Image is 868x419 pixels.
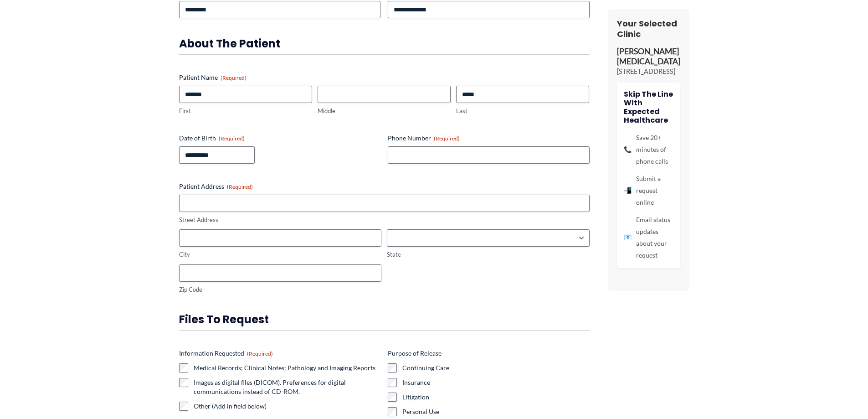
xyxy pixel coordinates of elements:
[179,134,381,143] label: Date of Birth
[179,250,382,259] label: City
[388,349,442,358] legend: Purpose of Release
[219,135,245,142] span: (Required)
[617,67,680,77] p: [STREET_ADDRESS]
[179,182,253,191] legend: Patient Address
[624,90,673,125] h4: Skip The Line With Expected Healthcare
[624,232,632,243] span: 📧
[624,144,632,155] span: 📞
[434,135,460,142] span: (Required)
[402,363,590,372] label: Continuing Care
[179,107,312,115] label: First
[194,363,381,372] label: Medical Records; Clinical Notes; Pathology and Imaging Reports
[624,185,632,197] span: 📲
[221,74,247,81] span: (Required)
[179,216,590,224] label: Street Address
[179,73,247,82] legend: Patient Name
[179,285,382,294] label: Zip Code
[227,183,253,190] span: (Required)
[387,250,590,259] label: State
[624,173,673,208] li: Submit a request online
[194,402,381,411] label: Other (Add in field below)
[179,349,273,358] legend: Information Requested
[617,47,680,67] p: [PERSON_NAME] [MEDICAL_DATA]
[624,214,673,261] li: Email status updates about your request
[617,18,680,40] h3: Your Selected Clinic
[402,393,590,402] label: Litigation
[402,407,590,416] label: Personal Use
[388,134,590,143] label: Phone Number
[247,350,273,357] span: (Required)
[624,132,673,167] li: Save 20+ minutes of phone calls
[402,378,590,387] label: Insurance
[456,107,589,115] label: Last
[179,312,590,326] h3: Files to Request
[318,107,451,115] label: Middle
[194,378,381,396] label: Images as digital files (DICOM). Preferences for digital communications instead of CD-ROM.
[179,36,590,51] h3: About the Patient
